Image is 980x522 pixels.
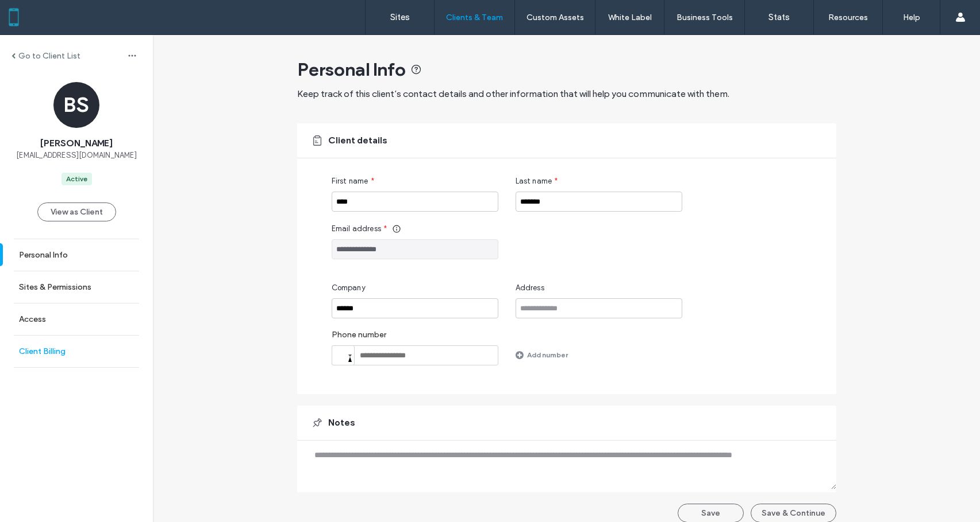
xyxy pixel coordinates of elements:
label: Add number [527,345,568,365]
input: Company [332,298,498,318]
label: Access [19,314,46,324]
span: Address [516,282,544,294]
label: Client Billing [19,346,66,356]
input: Email address [332,239,498,259]
label: Phone number [332,330,498,345]
input: First name [332,192,498,212]
label: Clients & Team [446,13,503,22]
span: First name [332,176,368,187]
label: Personal Info [19,250,68,260]
span: Notes [328,416,355,429]
input: Last name [516,192,682,212]
div: BS [53,82,99,128]
span: Client details [328,134,387,147]
label: Sites & Permissions [19,282,91,292]
label: White Label [608,13,652,22]
span: Help [26,8,49,18]
label: Sites [390,12,410,22]
span: Email address [332,223,382,235]
label: Resources [828,13,868,22]
span: Company [332,282,366,294]
span: [EMAIL_ADDRESS][DOMAIN_NAME] [16,150,137,161]
input: Address [516,298,682,318]
span: [PERSON_NAME] [40,137,113,150]
span: Personal Info [297,58,406,81]
label: Help [903,13,920,22]
div: Active [66,174,87,184]
label: Custom Assets [526,13,584,22]
button: View as Client [37,202,116,221]
span: Keep track of this client’s contact details and other information that will help you communicate ... [297,88,729,99]
label: Stats [768,12,790,22]
span: Last name [516,176,552,187]
label: Go to Client List [18,51,80,61]
label: Business Tools [677,13,733,22]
